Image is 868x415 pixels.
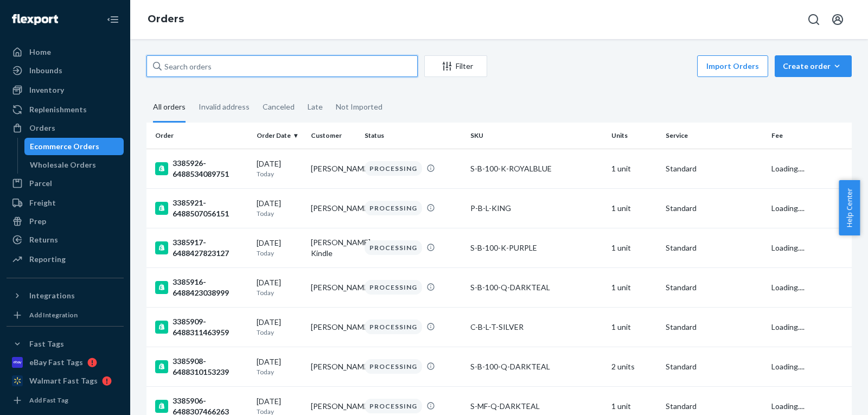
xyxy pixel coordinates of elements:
td: Loading.... [767,307,852,347]
div: Returns [29,234,58,245]
div: PROCESSING [365,201,422,215]
td: [PERSON_NAME] Kindle [307,228,361,267]
a: Inbounds [7,62,124,79]
th: Units [607,123,661,149]
div: 3385908-6488310153239 [155,356,248,378]
td: Loading.... [767,347,852,386]
a: Add Integration [7,309,124,322]
div: 3385916-6488423038999 [155,277,248,298]
a: Prep [7,213,124,230]
a: Ecommerce Orders [24,138,124,155]
div: [DATE] [257,198,302,218]
p: Standard [666,361,763,372]
div: Walmart Fast Tags [29,375,98,386]
th: Fee [767,123,852,149]
button: Create order [775,55,852,77]
p: Today [257,169,302,178]
div: Orders [29,123,55,133]
a: Reporting [7,251,124,268]
div: Home [29,47,51,58]
td: Loading.... [767,228,852,267]
td: 2 units [607,347,661,386]
div: Add Fast Tag [29,395,68,405]
a: Orders [7,119,124,137]
th: Order Date [252,123,307,149]
div: Freight [29,197,56,208]
div: Inbounds [29,65,62,76]
div: Add Integration [29,310,78,320]
button: Open Search Box [803,9,825,30]
td: Loading.... [767,267,852,307]
p: Today [257,367,302,376]
td: 1 unit [607,267,661,307]
p: Today [257,288,302,297]
div: Parcel [29,178,52,189]
div: S-MF-Q-DARKTEAL [470,401,603,412]
p: Standard [666,401,763,412]
th: SKU [466,123,607,149]
img: Flexport logo [12,14,58,25]
div: 3385921-6488507056151 [155,197,248,219]
div: S-B-100-K-ROYALBLUE [470,163,603,174]
p: Today [257,248,302,258]
p: Standard [666,203,763,214]
a: Home [7,43,124,61]
p: Standard [666,163,763,174]
td: Loading.... [767,149,852,188]
td: [PERSON_NAME] [307,307,361,347]
div: Integrations [29,290,75,301]
a: Add Fast Tag [7,394,124,407]
p: Standard [666,282,763,293]
div: PROCESSING [365,280,422,295]
div: eBay Fast Tags [29,357,83,368]
td: 1 unit [607,228,661,267]
div: [DATE] [257,158,302,178]
td: [PERSON_NAME] [307,149,361,188]
p: Standard [666,322,763,333]
button: Help Center [839,180,860,235]
button: Close Navigation [102,9,124,30]
div: C-B-L-T-SILVER [470,322,603,333]
div: PROCESSING [365,399,422,413]
div: [DATE] [257,356,302,376]
div: All orders [153,93,186,123]
div: Not Imported [336,93,382,121]
a: Wholesale Orders [24,156,124,174]
div: Filter [425,61,487,72]
div: Create order [783,61,844,72]
div: Late [308,93,323,121]
div: Prep [29,216,46,227]
a: Walmart Fast Tags [7,372,124,390]
div: 3385909-6488311463959 [155,316,248,338]
p: Today [257,328,302,337]
td: 1 unit [607,149,661,188]
div: S-B-100-K-PURPLE [470,242,603,253]
td: 1 unit [607,307,661,347]
a: Returns [7,231,124,248]
div: Wholesale Orders [30,159,96,170]
th: Service [661,123,767,149]
div: Customer [311,131,356,140]
div: Reporting [29,254,66,265]
th: Order [146,123,252,149]
div: P-B-L-KING [470,203,603,214]
p: Standard [666,242,763,253]
div: 3385926-6488534089751 [155,158,248,180]
div: 3385917-6488427823127 [155,237,248,259]
td: Loading.... [767,188,852,228]
th: Status [360,123,466,149]
a: Parcel [7,175,124,192]
input: Search orders [146,55,418,77]
div: PROCESSING [365,240,422,255]
button: Import Orders [697,55,768,77]
div: PROCESSING [365,359,422,374]
div: Inventory [29,85,64,95]
div: Fast Tags [29,339,64,349]
td: [PERSON_NAME] [307,347,361,386]
div: S-B-100-Q-DARKTEAL [470,361,603,372]
p: Today [257,209,302,218]
a: Replenishments [7,101,124,118]
ol: breadcrumbs [139,4,193,35]
a: Inventory [7,81,124,99]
